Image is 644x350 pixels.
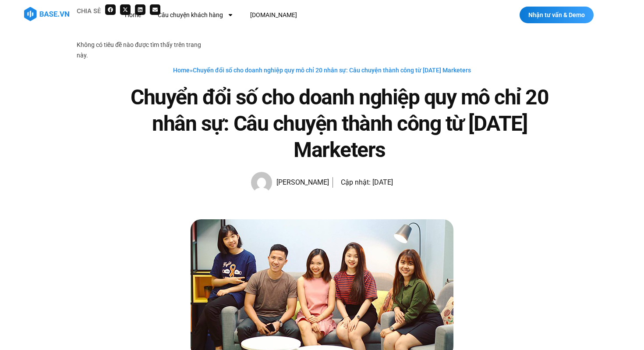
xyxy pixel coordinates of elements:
[372,178,393,186] time: [DATE]
[77,39,207,61] div: Không có tiêu đề nào được tìm thấy trên trang này.
[251,172,272,193] img: Picture of Hạnh Hoàng
[193,67,471,74] span: Chuyển đổi số cho doanh nghiệp quy mô chỉ 20 nhân sự: Câu chuyện thành công từ [DATE] Marketers
[272,176,329,189] span: [PERSON_NAME]
[135,4,145,15] div: Share on linkedin
[173,67,190,74] a: Home
[77,8,101,14] div: Chia sẻ
[120,4,131,15] div: Share on x-twitter
[105,4,116,15] div: Share on facebook
[341,178,371,186] span: Cập nhật:
[173,67,471,74] span: »
[150,4,160,15] div: Share on email
[112,84,567,163] h1: Chuyển đổi số cho doanh nghiệp quy mô chỉ 20 nhân sự: Câu chuyện thành công từ [DATE] Marketers
[244,7,304,23] a: [DOMAIN_NAME]
[118,7,458,23] nav: Menu
[528,12,585,18] span: Nhận tư vấn & Demo
[251,172,329,193] a: Picture of Hạnh Hoàng [PERSON_NAME]
[520,7,594,23] a: Nhận tư vấn & Demo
